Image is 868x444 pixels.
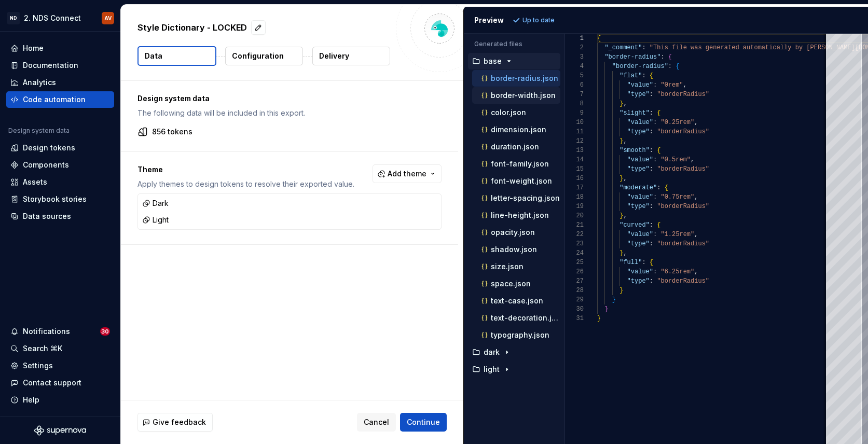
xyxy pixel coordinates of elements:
span: Add theme [388,169,426,179]
div: 24 [565,248,584,258]
span: "slight" [619,109,650,117]
p: text-decoration.json [491,314,560,322]
span: } [604,306,608,313]
p: Style Dictionary - LOCKED [137,21,247,34]
span: , [691,156,694,163]
div: 26 [565,267,584,276]
span: : [653,119,657,126]
p: font-weight.json [491,177,552,185]
p: letter-spacing.json [491,194,560,202]
button: Contact support [6,374,114,391]
button: Cancel [357,413,396,432]
div: 1 [565,34,584,43]
div: AV [104,14,112,22]
div: 20 [565,211,584,220]
span: "type" [627,91,649,98]
div: Notifications [23,326,70,337]
button: duration.json [472,141,560,152]
div: Analytics [23,77,56,88]
div: 11 [565,127,584,136]
span: } [619,212,623,219]
span: "borderRadius" [657,277,709,285]
a: Data sources [6,208,114,225]
span: "0rem" [660,81,683,89]
div: Home [23,43,44,53]
a: Settings [6,357,114,374]
p: border-radius.json [491,74,558,82]
span: { [676,63,679,70]
div: 21 [565,220,584,230]
span: , [623,212,627,219]
p: Apply themes to design tokens to resolve their exported value. [137,179,354,189]
button: font-weight.json [472,175,560,187]
div: Dark [142,198,169,209]
div: 2. NDS Connect [24,13,81,23]
div: 15 [565,164,584,174]
div: 19 [565,202,584,211]
div: 28 [565,286,584,295]
p: color.json [491,108,526,117]
p: shadow.json [491,245,537,254]
span: "full" [619,259,642,266]
p: light [484,365,500,373]
span: "type" [627,165,649,173]
div: 29 [565,295,584,304]
span: : [653,231,657,238]
p: Up to date [522,16,555,24]
span: , [623,249,627,257]
span: : [650,128,653,135]
a: Design tokens [6,140,114,156]
span: "moderate" [619,184,657,191]
button: dark [468,346,560,358]
span: : [650,165,653,173]
div: 17 [565,183,584,192]
span: , [694,119,698,126]
span: : [653,81,657,89]
span: { [597,35,601,42]
button: Help [6,392,114,408]
div: 31 [565,314,584,323]
button: Notifications30 [6,323,114,340]
div: 30 [565,304,584,314]
div: Light [142,215,169,225]
p: font-family.json [491,160,549,168]
span: { [668,53,672,61]
button: border-width.json [472,90,560,101]
span: "0.75rem" [660,193,694,201]
div: 14 [565,155,584,164]
button: Search ⌘K [6,340,114,357]
button: line-height.json [472,210,560,221]
p: Design system data [137,93,442,104]
span: "value" [627,193,653,201]
p: Theme [137,164,354,175]
span: "value" [627,268,653,275]
a: Components [6,157,114,173]
p: Generated files [474,40,554,48]
div: ND [7,12,20,24]
div: Settings [23,360,53,371]
button: space.json [472,278,560,289]
span: "1.25rem" [660,231,694,238]
span: "borderRadius" [657,128,709,135]
span: { [657,221,660,229]
span: "value" [627,156,653,163]
p: The following data will be included in this export. [137,108,442,118]
p: space.json [491,280,531,288]
span: "type" [627,128,649,135]
span: "borderRadius" [657,91,709,98]
div: Help [23,395,39,405]
div: 7 [565,90,584,99]
span: "borderRadius" [657,240,709,247]
p: size.json [491,262,523,271]
span: : [653,193,657,201]
span: "0.25rem" [660,119,694,126]
span: : [650,109,653,117]
div: 25 [565,258,584,267]
svg: Supernova Logo [34,425,86,436]
span: , [694,231,698,238]
a: Code automation [6,91,114,108]
div: 13 [565,146,584,155]
span: : [650,203,653,210]
p: dark [484,348,500,356]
